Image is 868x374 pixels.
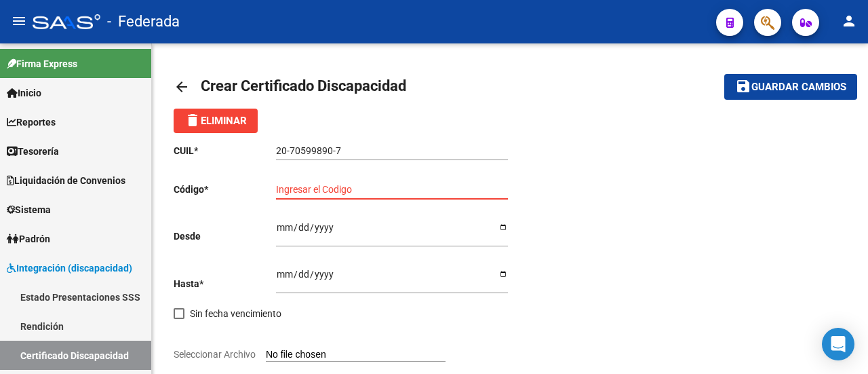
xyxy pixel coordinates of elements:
span: Eliminar [184,115,247,127]
span: Liquidación de Convenios [7,173,125,188]
span: Inicio [7,86,41,100]
button: Eliminar [174,109,258,133]
mat-icon: delete [184,112,201,128]
p: Desde [174,229,276,244]
p: Código [174,182,276,197]
button: Guardar cambios [724,74,857,99]
mat-icon: menu [11,13,27,29]
span: Integración (discapacidad) [7,261,132,276]
span: Tesorería [7,144,59,159]
div: Open Intercom Messenger [822,328,854,360]
mat-icon: person [841,13,857,29]
span: Padrón [7,231,50,246]
span: Reportes [7,115,56,130]
span: Crear Certificado Discapacidad [201,77,406,94]
span: Sistema [7,202,51,217]
span: Seleccionar Archivo [174,349,256,360]
span: Guardar cambios [751,81,846,94]
span: Sin fecha vencimiento [190,305,281,322]
p: Hasta [174,276,276,291]
p: CUIL [174,143,276,158]
span: Firma Express [7,56,77,71]
mat-icon: arrow_back [174,79,190,95]
span: - Federada [107,7,180,37]
mat-icon: save [735,78,751,94]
